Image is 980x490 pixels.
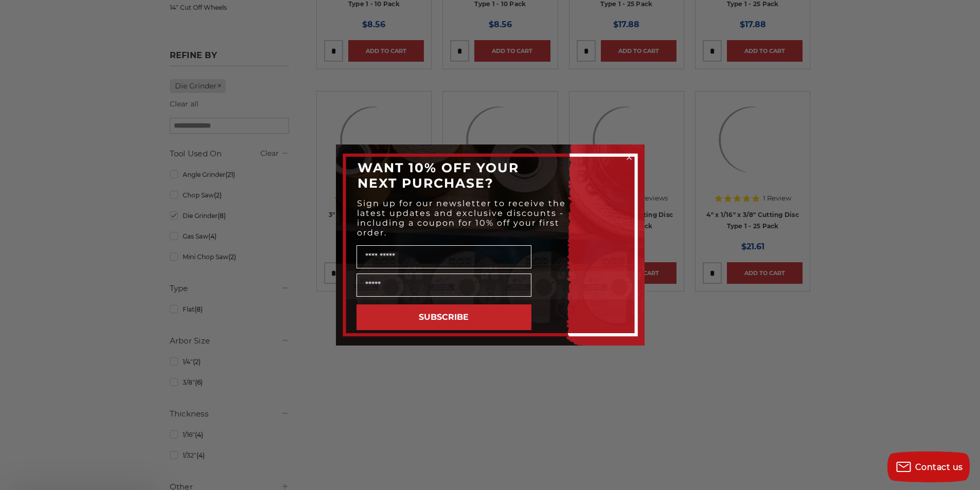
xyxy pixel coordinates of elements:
input: Email [357,274,531,297]
span: WANT 10% OFF YOUR NEXT PURCHASE? [358,160,519,191]
button: Contact us [887,451,970,482]
button: SUBSCRIBE [357,304,531,330]
span: Sign up for our newsletter to receive the latest updates and exclusive discounts - including a co... [357,198,566,238]
span: Contact us [915,462,963,472]
button: Close dialog [624,152,634,162]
